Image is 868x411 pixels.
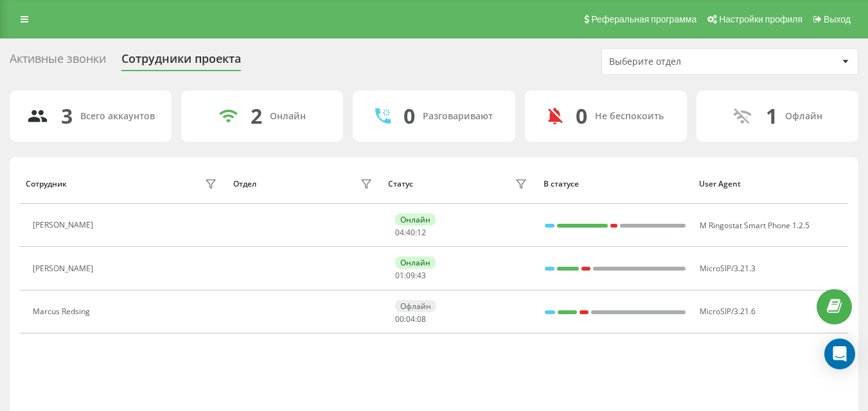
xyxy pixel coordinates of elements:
div: Отдел [233,180,256,189]
span: 09 [406,270,415,281]
div: Сотрудник [26,180,67,189]
div: Open Intercom Messenger [824,339,855,369]
span: 01 [395,270,404,281]
span: 08 [417,314,426,324]
span: Выход [824,14,851,24]
span: 12 [417,227,426,238]
span: MicroSIP/3.21.3 [700,263,756,274]
div: 0 [576,104,587,128]
div: 2 [251,104,262,128]
div: В статусе [544,180,687,189]
div: 1 [766,104,777,128]
div: Не беспокоить [595,111,664,122]
div: : : [395,228,426,237]
span: Реферальная программа [591,14,696,24]
div: Офлайн [785,111,822,122]
span: 00 [395,314,404,324]
div: Онлайн [395,214,436,226]
span: 40 [406,227,415,238]
div: 0 [403,104,415,128]
div: Выберите отдел [609,56,763,67]
div: Сотрудники проекта [121,52,241,72]
span: 04 [395,227,404,238]
div: 3 [61,104,73,128]
div: User Agent [699,180,842,189]
span: MicroSIP/3.21.6 [700,306,756,317]
span: Настройки профиля [719,14,802,24]
span: 43 [417,270,426,281]
span: 04 [406,314,415,324]
div: Онлайн [395,256,436,269]
div: : : [395,315,426,324]
div: Онлайн [270,111,306,122]
div: Разговаривают [423,111,493,122]
div: Активные звонки [10,52,106,72]
div: [PERSON_NAME] [33,221,96,230]
span: M Ringostat Smart Phone 1.2.5 [700,220,810,231]
div: Всего аккаунтов [80,111,155,122]
div: [PERSON_NAME] [33,264,96,273]
div: Marcus Redsing [33,307,93,316]
div: Статус [388,180,413,189]
div: : : [395,271,426,280]
div: Офлайн [395,300,436,312]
